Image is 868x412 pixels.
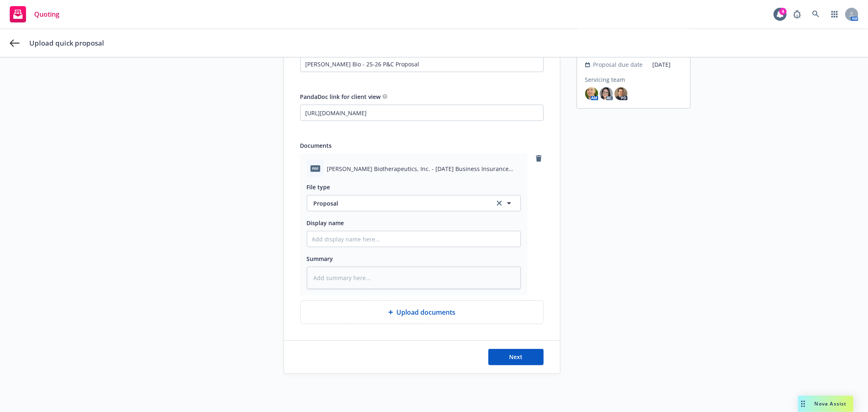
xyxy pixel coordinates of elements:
[534,153,544,163] a: remove
[600,87,613,100] span: photoAC
[300,300,544,324] div: Upload documents
[826,6,843,22] a: Switch app
[327,164,521,173] span: [PERSON_NAME] Biotherapeutics, Inc. - [DATE] Business Insurance Renewal Proposal.pdf
[614,87,627,100] span: photoPD
[789,6,805,22] a: Report a Bug
[798,396,853,412] button: Nova Assist
[653,60,698,69] span: [DATE]
[779,8,787,15] div: 4
[307,231,520,247] input: Add display name here...
[310,165,320,171] span: pdf
[34,11,59,18] span: Quoting
[593,60,643,69] span: Proposal due date
[815,400,847,407] span: Nova Assist
[7,3,63,26] a: Quoting
[585,87,598,100] span: photoAM
[509,353,523,361] span: Next
[307,195,521,211] button: Proposalclear selection
[614,87,627,100] img: photo
[307,219,344,227] span: Display name
[585,87,598,100] img: photo
[314,199,485,208] span: Proposal
[600,87,613,100] img: photo
[396,307,455,317] span: Upload documents
[29,38,104,48] span: Upload quick proposal
[307,255,333,263] span: Summary
[798,396,808,412] div: Drag to move
[488,349,544,365] button: Next
[300,142,332,149] span: Documents
[307,183,330,191] span: File type
[300,93,381,101] span: PandaDoc link for client view
[494,198,504,208] a: clear selection
[808,6,824,22] a: Search
[585,75,698,84] span: Servicing team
